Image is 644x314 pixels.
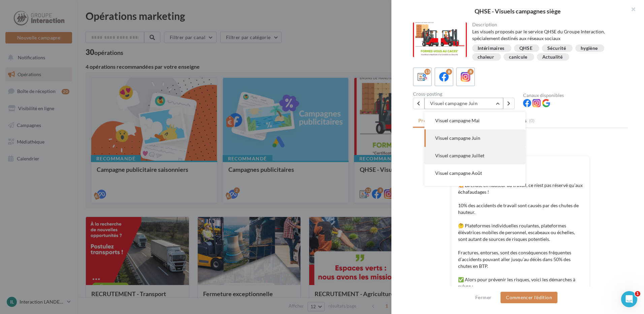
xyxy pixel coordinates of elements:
button: Visuel campagne Mai [424,112,525,129]
div: QHSE - Visuels campagnes siège [402,8,633,14]
div: Sécurité [547,46,566,51]
span: 1 [635,291,640,296]
span: Visuel campagne Juillet [435,153,484,158]
span: Visuel campagne Août [435,170,482,176]
span: (0) [529,118,535,123]
div: Les visuels proposés par le service QHSE du Groupe Interaction, spécialement destinés aux réseaux... [472,28,623,42]
div: Canaux disponibles [523,93,628,98]
div: canicule [509,55,527,60]
div: 8 [446,69,452,75]
button: Commencer l'édition [501,292,557,303]
div: Intérimaires [478,46,505,51]
span: Visuel campagne Juin [435,135,480,141]
button: Visuel campagne Août [424,164,525,182]
button: Visuel campagne Juillet [424,147,525,164]
div: 8 [468,69,474,75]
div: Actualité [542,55,562,60]
div: QHSE [519,46,533,51]
button: Visuel campagne Juin [424,98,503,109]
button: Fermer [473,293,494,302]
div: chaleur [478,55,494,60]
div: Description [472,22,623,27]
div: Cross-posting [413,92,518,96]
div: hygiène [581,46,598,51]
div: 13 [424,69,430,75]
span: Visuel campagne Mai [435,118,480,123]
iframe: Intercom live chat [621,291,637,307]
button: Visuel campagne Juin [424,129,525,147]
